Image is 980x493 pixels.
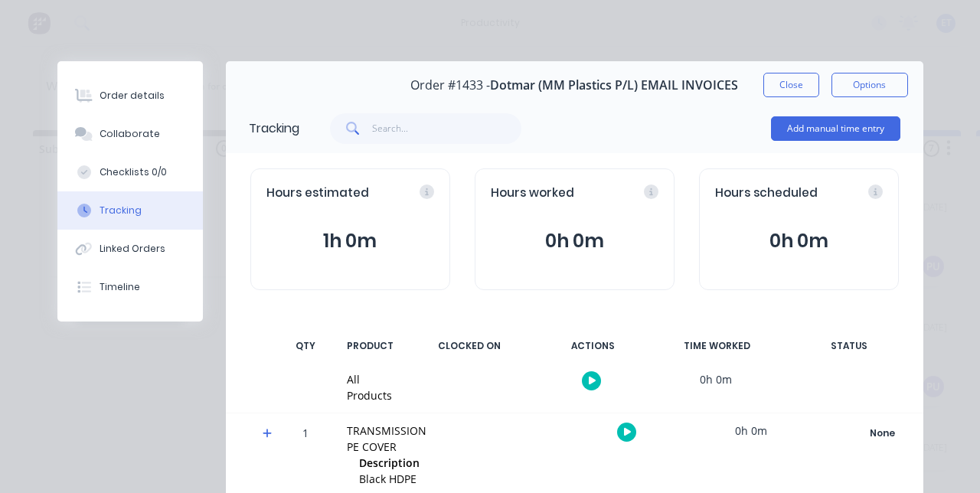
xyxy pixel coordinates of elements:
[491,184,574,202] span: Hours worked
[831,73,908,97] button: Options
[266,184,369,202] span: Hours estimated
[827,423,939,444] button: None
[491,227,658,256] button: 0h 0m
[658,362,773,397] div: 0h 0m
[100,242,165,256] div: Linked Orders
[771,116,900,141] button: Add manual time entry
[359,472,416,486] span: Black HDPE
[283,330,328,362] div: QTY
[694,413,808,448] div: 0h 0m
[338,330,403,362] div: PRODUCT
[784,330,914,362] div: STATUS
[412,330,527,362] div: CLOCKED ON
[249,119,299,138] div: Tracking
[763,73,819,97] button: Close
[536,330,651,362] div: ACTIONS
[828,423,938,443] div: None
[359,455,420,471] span: Description
[266,227,434,256] button: 1h 0m
[490,78,738,93] span: Dotmar (MM Plastics P/L) EMAIL INVOICES
[100,280,140,294] div: Timeline
[660,330,775,362] div: TIME WORKED
[57,77,203,115] button: Order details
[372,113,521,144] input: Search...
[100,89,165,103] div: Order details
[347,423,427,455] div: TRANSMISSION PE COVER
[57,115,203,153] button: Collaborate
[57,268,203,306] button: Timeline
[57,230,203,268] button: Linked Orders
[715,227,883,256] button: 0h 0m
[57,153,203,191] button: Checklists 0/0
[57,191,203,230] button: Tracking
[100,165,167,179] div: Checklists 0/0
[410,78,490,93] span: Order #1433 -
[100,127,160,141] div: Collaborate
[100,204,142,217] div: Tracking
[347,371,392,403] div: All Products
[715,184,818,202] span: Hours scheduled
